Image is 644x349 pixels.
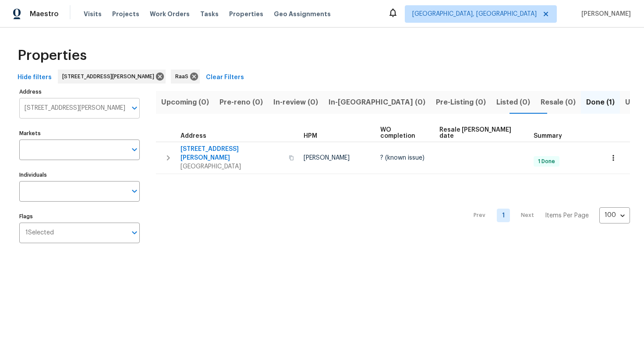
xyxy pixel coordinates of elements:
[578,10,631,18] span: [PERSON_NAME]
[19,89,140,94] label: Address
[84,10,102,18] span: Visits
[180,162,283,171] span: [GEOGRAPHIC_DATA]
[19,172,140,178] label: Individuals
[586,96,615,108] span: Done (1)
[206,72,244,83] span: Clear Filters
[112,10,139,18] span: Projects
[534,158,559,165] span: 1 Done
[25,229,54,237] span: 1 Selected
[541,96,576,108] span: Resale (0)
[412,10,537,18] span: [GEOGRAPHIC_DATA], [GEOGRAPHIC_DATA]
[534,133,562,139] span: Summary
[30,10,59,18] span: Maestro
[58,70,166,84] div: [STREET_ADDRESS][PERSON_NAME]
[128,185,141,197] button: Open
[62,72,158,81] span: [STREET_ADDRESS][PERSON_NAME]
[18,72,52,83] span: Hide filters
[380,127,425,139] span: WO completion
[128,102,141,114] button: Open
[436,96,486,108] span: Pre-Listing (0)
[274,10,331,18] span: Geo Assignments
[380,155,425,161] span: ? (known issue)
[496,96,530,108] span: Listed (0)
[329,96,425,108] span: In-[GEOGRAPHIC_DATA] (0)
[465,179,630,252] nav: Pagination Navigation
[128,227,141,239] button: Open
[180,145,283,162] span: [STREET_ADDRESS][PERSON_NAME]
[497,209,510,222] a: Goto page 1
[128,143,141,156] button: Open
[202,70,248,86] button: Clear Filters
[229,10,263,18] span: Properties
[14,70,55,86] button: Hide filters
[19,131,140,136] label: Markets
[599,204,630,227] div: 100
[19,214,140,219] label: Flags
[273,96,318,108] span: In-review (0)
[171,70,200,84] div: RaaS
[175,72,192,81] span: RaaS
[439,127,519,139] span: Resale [PERSON_NAME] date
[180,133,206,139] span: Address
[304,155,350,161] span: [PERSON_NAME]
[304,133,317,139] span: HPM
[545,211,589,220] p: Items Per Page
[161,96,209,108] span: Upcoming (0)
[219,96,263,108] span: Pre-reno (0)
[200,11,219,17] span: Tasks
[18,51,87,60] span: Properties
[150,10,190,18] span: Work Orders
